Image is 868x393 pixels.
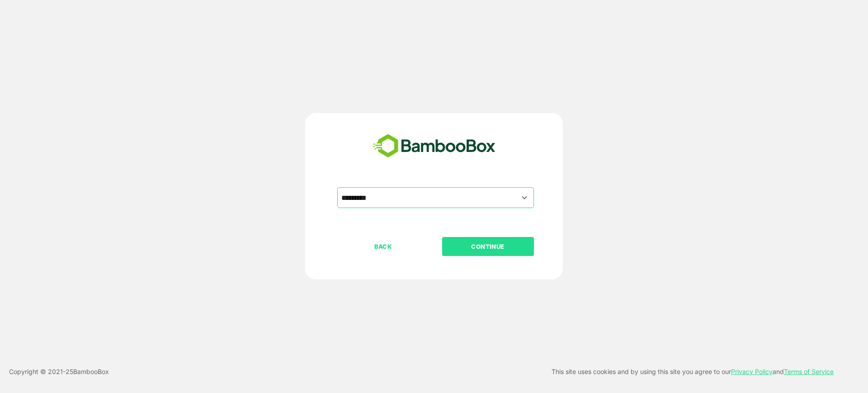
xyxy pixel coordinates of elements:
p: This site uses cookies and by using this site you agree to our and [552,366,834,377]
img: bamboobox [368,131,500,161]
p: Copyright © 2021- 25 BambooBox [9,366,109,377]
p: BACK [338,241,429,251]
button: BACK [337,237,429,256]
a: Terms of Service [784,368,834,375]
button: CONTINUE [442,237,534,256]
button: Open [519,191,531,204]
p: CONTINUE [443,241,533,251]
a: Privacy Policy [731,368,773,375]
